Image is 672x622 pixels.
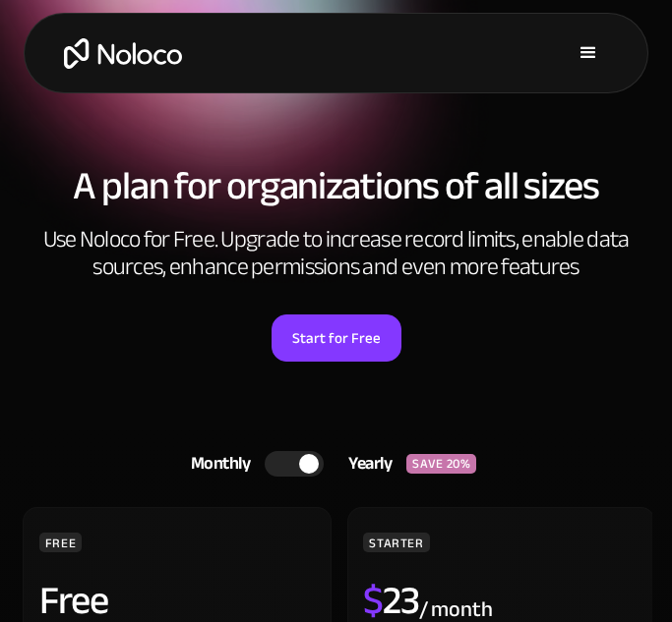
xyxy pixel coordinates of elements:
[39,533,83,552] div: FREE
[20,226,652,281] h2: Use Noloco for Free. Upgrade to increase record limits, enable data sources, enhance permissions ...
[406,454,476,474] div: SAVE 20%
[324,449,406,479] div: Yearly
[559,24,618,83] div: menu
[363,533,429,552] div: STARTER
[166,449,266,479] div: Monthly
[54,38,182,69] a: home
[20,167,652,206] h1: A plan for organizations of all sizes
[272,314,401,362] a: Start for Free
